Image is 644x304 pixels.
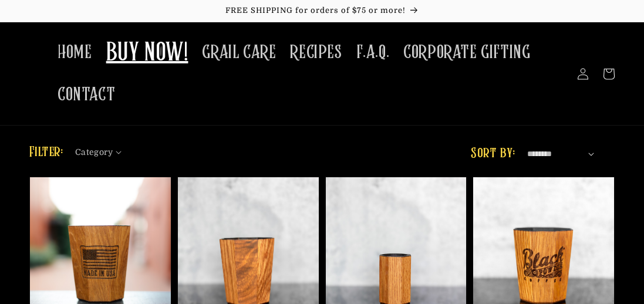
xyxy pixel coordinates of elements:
[58,41,92,64] span: HOME
[29,142,63,163] h2: Filter:
[396,34,537,71] a: CORPORATE GIFTING
[356,41,390,64] span: F.A.Q.
[195,34,283,71] a: GRAIL CARE
[403,41,530,64] span: CORPORATE GIFTING
[58,83,115,106] span: CONTACT
[50,76,122,113] a: CONTACT
[75,146,113,158] span: Category
[50,34,99,71] a: HOME
[12,6,632,16] p: FREE SHIPPING for orders of $75 or more!
[471,147,515,161] label: Sort by:
[202,41,276,64] span: GRAIL CARE
[290,41,342,64] span: RECIPES
[75,143,129,156] summary: Category
[349,34,397,71] a: F.A.Q.
[283,34,349,71] a: RECIPES
[106,38,188,70] span: BUY NOW!
[99,31,195,77] a: BUY NOW!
